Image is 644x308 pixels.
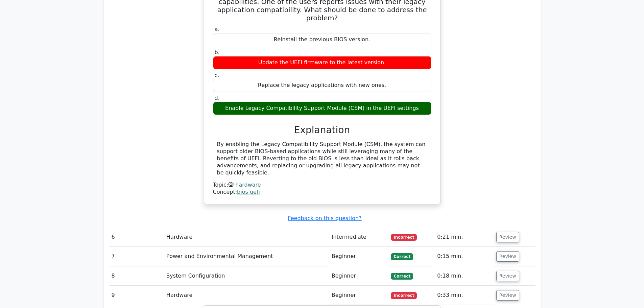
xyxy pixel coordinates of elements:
div: Update the UEFI firmware to the latest version. [213,56,431,69]
button: Review [496,251,519,262]
td: 0:33 min. [434,286,493,305]
td: Beginner [329,266,388,286]
span: Correct [391,273,413,280]
a: hardware [235,182,261,188]
td: 9 [109,286,164,305]
td: 0:18 min. [434,266,493,286]
div: Concept: [213,189,431,196]
button: Review [496,232,519,242]
a: Feedback on this question? [288,215,361,221]
td: Hardware [164,228,329,247]
h3: Explanation [217,124,427,136]
td: 0:15 min. [434,247,493,266]
td: Beginner [329,247,388,266]
span: Incorrect [391,292,417,299]
span: a. [215,26,220,32]
a: bios uefi [237,189,260,195]
td: Power and Environmental Management [164,247,329,266]
button: Review [496,271,519,281]
span: d. [215,95,220,101]
td: 8 [109,266,164,286]
div: By enabling the Legacy Compatibility Support Module (CSM), the system can support older BIOS-base... [217,141,427,176]
button: Review [496,290,519,301]
div: Reinstall the previous BIOS version. [213,33,431,46]
td: Intermediate [329,228,388,247]
td: 6 [109,228,164,247]
span: c. [215,72,219,78]
td: System Configuration [164,266,329,286]
td: 7 [109,247,164,266]
div: Topic: [213,182,431,189]
td: 0:21 min. [434,228,493,247]
div: Enable Legacy Compatibility Support Module (CSM) in the UEFI settings [213,102,431,115]
td: Beginner [329,286,388,305]
span: Correct [391,253,413,260]
span: Incorrect [391,234,417,241]
div: Replace the legacy applications with new ones. [213,79,431,92]
span: b. [215,49,220,55]
td: Hardware [164,286,329,305]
